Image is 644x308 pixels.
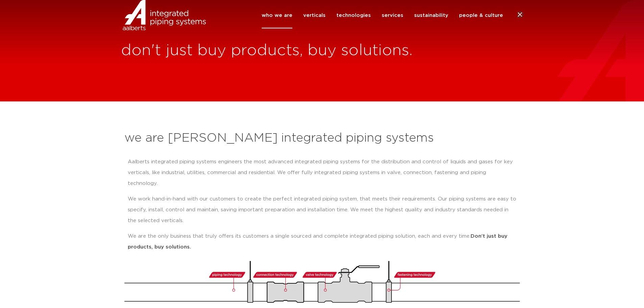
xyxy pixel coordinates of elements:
a: who we are [262,2,292,28]
h2: we are [PERSON_NAME] integrated piping systems [124,130,520,146]
a: services [382,2,403,28]
p: We work hand-in-hand with our customers to create the perfect integrated piping system, that meet... [128,194,517,226]
p: We are the only business that truly offers its customers a single sourced and complete integrated... [128,231,517,253]
a: technologies [336,2,371,28]
a: verticals [303,2,326,28]
a: sustainability [414,2,448,28]
a: people & culture [459,2,503,28]
nav: Menu [262,2,503,28]
p: Aalberts integrated piping systems engineers the most advanced integrated piping systems for the ... [128,157,517,189]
